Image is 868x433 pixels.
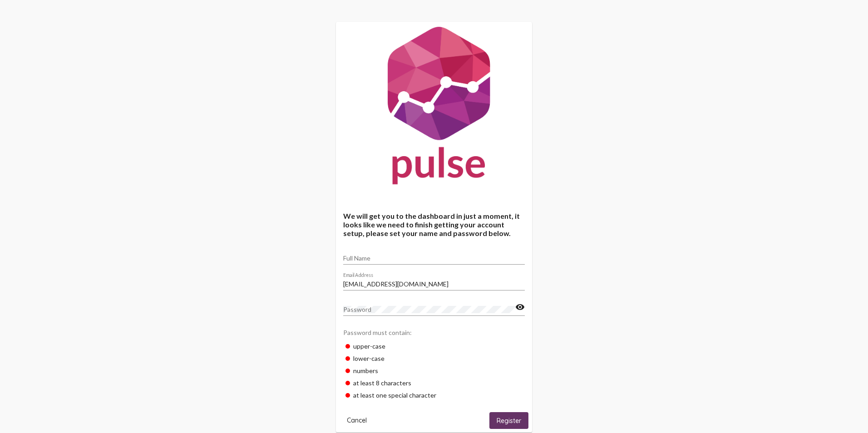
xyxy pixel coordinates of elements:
div: upper-case [343,340,525,352]
button: Register [489,412,528,429]
div: Password must contain: [343,324,525,340]
div: lower-case [343,352,525,364]
span: Register [497,417,521,425]
img: Pulse For Good Logo [336,22,532,193]
span: Cancel [347,416,367,424]
mat-icon: visibility [515,302,525,313]
div: at least 8 characters [343,377,525,389]
h4: We will get you to the dashboard in just a moment, it looks like we need to finish getting your a... [343,212,525,237]
button: Cancel [340,412,374,429]
div: at least one special character [343,389,525,401]
div: numbers [343,364,525,377]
